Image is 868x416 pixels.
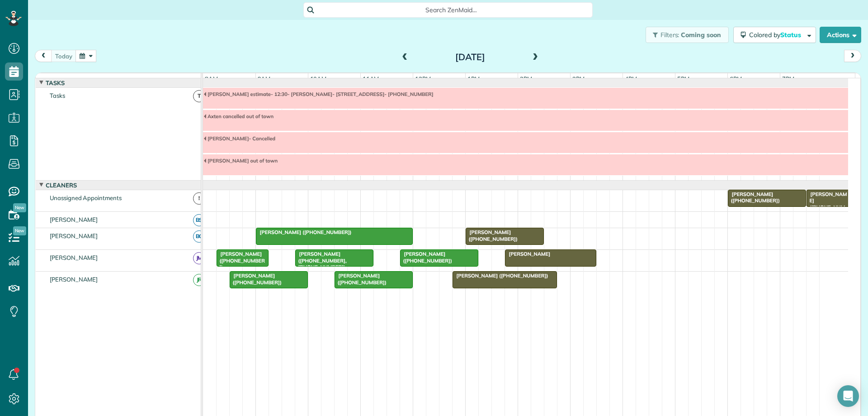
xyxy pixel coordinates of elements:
button: today [51,50,76,62]
span: [PERSON_NAME] [48,232,100,239]
span: Axten cancelled out of town [203,113,274,120]
span: 2pm [518,75,534,82]
span: [PERSON_NAME] ([PHONE_NUMBER]) [465,229,518,242]
span: [PERSON_NAME] ([PHONE_NUMBER]) [452,273,549,279]
span: [PERSON_NAME]- Cancelled [203,135,276,142]
span: BS [193,214,205,226]
span: New [13,203,26,212]
span: Filters: [660,31,679,39]
span: T [193,90,205,102]
span: 6pm [728,75,744,82]
button: next [844,50,861,62]
span: BC [193,230,205,243]
span: 7pm [780,75,796,82]
span: Colored by [749,31,804,39]
button: Actions [820,27,861,43]
span: [PERSON_NAME] ([PHONE_NUMBER]) [216,251,265,270]
span: [PERSON_NAME] [48,254,100,261]
div: Open Intercom Messenger [837,385,859,407]
button: prev [35,50,52,62]
span: 5pm [675,75,691,82]
span: Cleaners [44,182,79,189]
span: [PERSON_NAME] [48,276,100,283]
span: ! [193,192,205,205]
span: JM [193,252,205,264]
button: Colored byStatus [733,27,816,43]
span: [PERSON_NAME] ([PHONE_NUMBER], [PHONE_NUMBER]) [806,191,847,230]
span: Unassigned Appointments [48,194,123,201]
span: [PERSON_NAME] [48,216,100,223]
span: 8am [203,75,220,82]
span: [PERSON_NAME] estimate- 12:30- [PERSON_NAME]- [STREET_ADDRESS]- [PHONE_NUMBER] [203,91,434,97]
span: New [13,226,26,235]
span: [PERSON_NAME] ([PHONE_NUMBER]) [229,273,282,285]
span: 9am [256,75,273,82]
span: [PERSON_NAME] ([PHONE_NUMBER]) [334,273,387,285]
span: Tasks [48,92,67,99]
span: 11am [361,75,381,82]
span: 1pm [466,75,481,82]
span: [PERSON_NAME] out of town [203,158,278,164]
span: Coming soon [681,31,722,39]
span: 10am [308,75,329,82]
span: [PERSON_NAME] ([PHONE_NUMBER]) [255,229,352,235]
span: 12pm [413,75,433,82]
span: [PERSON_NAME] ([PHONE_NUMBER]) [400,251,453,263]
span: 4pm [623,75,639,82]
span: 3pm [571,75,586,82]
h2: [DATE] [414,52,527,62]
span: [PERSON_NAME] ([PHONE_NUMBER]) [727,191,780,204]
span: [PERSON_NAME] ([PHONE_NUMBER], [PHONE_NUMBER]) [295,251,347,270]
span: JR [193,274,205,286]
span: Tasks [44,79,66,86]
span: [PERSON_NAME] [505,251,551,257]
span: Status [780,31,802,39]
